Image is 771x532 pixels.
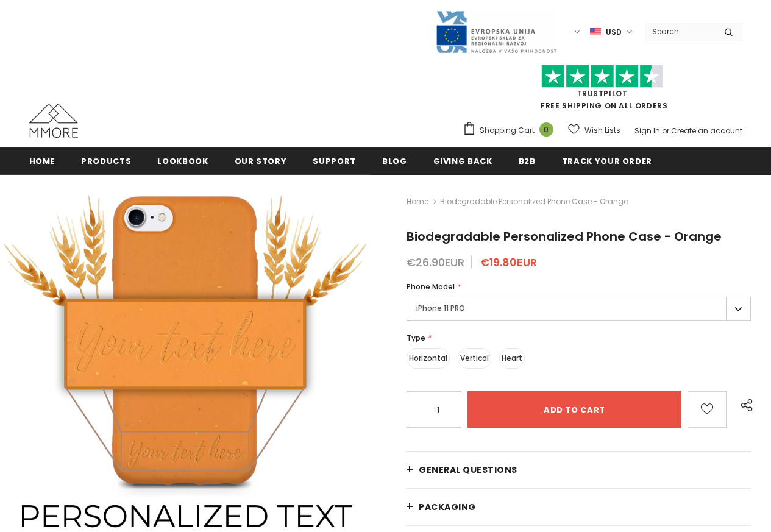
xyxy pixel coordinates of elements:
[562,147,652,174] a: Track your order
[541,65,663,88] img: Trust Pilot Stars
[29,147,55,174] a: Home
[463,70,742,111] span: FREE SHIPPING ON ALL ORDERS
[419,501,476,513] span: PACKAGING
[29,155,55,167] span: Home
[407,452,751,488] a: General Questions
[407,297,751,321] label: iPhone 11 PRO
[463,121,560,140] a: Shopping Cart 0
[435,26,557,37] a: Javni Razpis
[235,155,287,167] span: Our Story
[407,282,455,292] span: Phone Model
[407,194,428,209] a: Home
[606,26,622,38] span: USD
[634,126,660,136] a: Sign In
[407,255,464,270] span: €26.90EUR
[435,10,557,54] img: Javni Razpis
[81,155,131,167] span: Products
[29,104,78,138] img: MMORE Cases
[382,155,407,167] span: Blog
[407,228,722,245] span: Biodegradable Personalized Phone Case - Orange
[313,155,356,167] span: support
[568,119,620,141] a: Wish Lists
[407,333,425,343] span: Type
[467,391,681,428] input: Add to cart
[671,126,742,136] a: Create an account
[645,23,715,40] input: Search Site
[433,155,492,167] span: Giving back
[440,194,628,209] span: Biodegradable Personalized Phone Case - Orange
[590,27,601,37] img: USD
[235,147,287,174] a: Our Story
[519,147,536,174] a: B2B
[382,147,407,174] a: Blog
[407,489,751,525] a: PACKAGING
[458,348,491,369] label: Vertical
[562,155,652,167] span: Track your order
[577,88,628,99] a: Trustpilot
[419,464,517,476] span: General Questions
[157,155,208,167] span: Lookbook
[662,126,669,136] span: or
[584,124,620,137] span: Wish Lists
[499,348,525,369] label: Heart
[480,255,537,270] span: €19.80EUR
[433,147,492,174] a: Giving back
[313,147,356,174] a: support
[81,147,131,174] a: Products
[539,122,553,137] span: 0
[407,348,450,369] label: Horizontal
[519,155,536,167] span: B2B
[157,147,208,174] a: Lookbook
[480,124,535,137] span: Shopping Cart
